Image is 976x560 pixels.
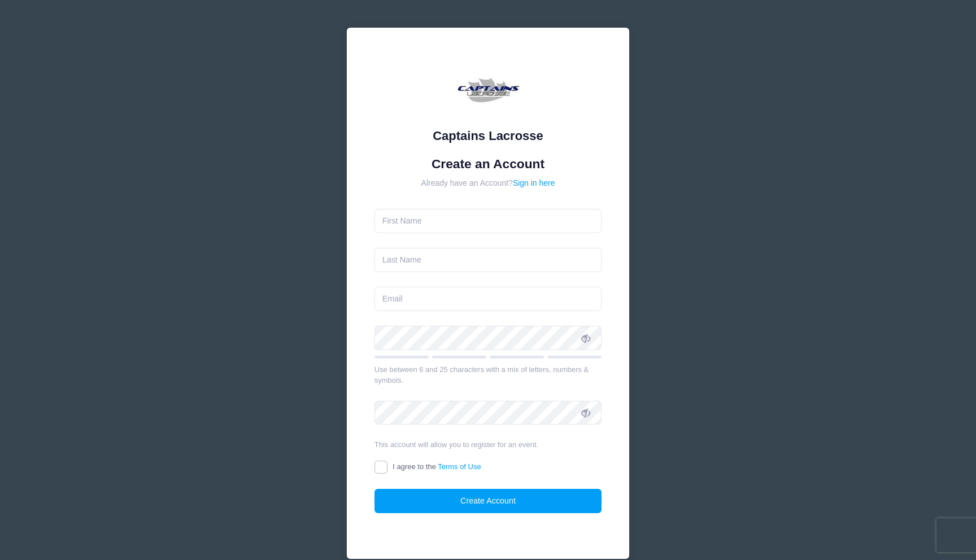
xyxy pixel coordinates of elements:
input: First Name [374,209,602,233]
div: Captains Lacrosse [374,126,602,145]
button: Create Account [374,489,602,513]
div: Already have an Account? [374,177,602,189]
div: This account will allow you to register for an event. [374,439,602,450]
div: Use between 6 and 25 characters with a mix of letters, numbers & symbols. [374,364,602,386]
input: Email [374,287,602,311]
input: I agree to theTerms of Use [374,461,387,474]
span: I agree to the [393,462,481,471]
input: Last Name [374,248,602,272]
a: Terms of Use [438,462,481,471]
img: Captains Lacrosse [454,55,522,123]
a: Sign in here [513,178,555,187]
h1: Create an Account [374,156,602,172]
